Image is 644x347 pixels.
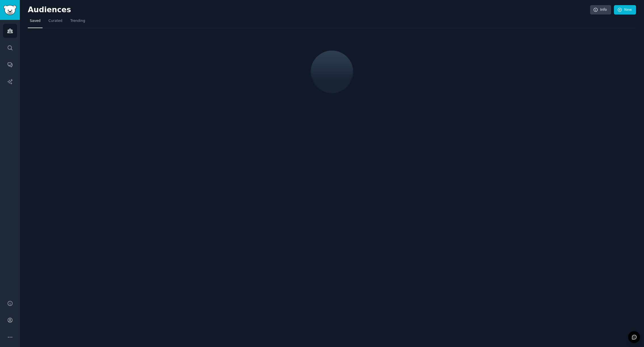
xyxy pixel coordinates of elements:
a: New [614,5,636,15]
h2: Audiences [28,5,590,14]
img: GummySearch logo [3,5,16,15]
a: Curated [47,16,64,28]
a: Saved [28,16,43,28]
a: Info [590,5,611,15]
span: Saved [30,18,41,24]
a: Trending [68,16,87,28]
span: Trending [70,18,85,24]
span: Curated [49,18,62,24]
